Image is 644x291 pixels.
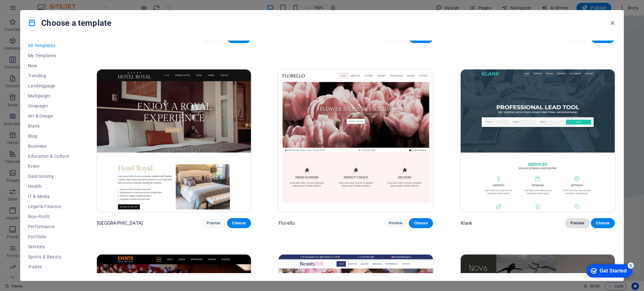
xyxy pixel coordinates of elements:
[279,69,433,211] img: Florello
[565,218,589,228] button: Preview
[279,220,295,226] p: Florello
[28,234,69,239] span: Portfolio
[28,224,69,229] span: Performance
[28,53,69,58] span: My Templates
[28,161,69,171] button: Event
[28,154,69,159] span: Education & Culture
[5,3,51,16] div: Get Started 5 items remaining, 0% complete
[47,1,53,8] div: 5
[28,63,69,68] span: New
[207,221,220,226] span: Preview
[28,191,69,201] button: IT & Media
[28,194,69,199] span: IT & Media
[19,7,46,13] div: Get Started
[28,171,69,181] button: Gastronomy
[28,91,69,101] button: Multipager
[409,218,433,228] button: Choose
[28,144,69,149] span: Business
[28,262,69,272] button: Trades
[28,254,69,259] span: Sports & Beauty
[28,174,69,179] span: Gastronomy
[28,264,69,269] span: Trades
[596,221,610,226] span: Choose
[28,164,69,169] span: Event
[461,69,615,211] img: Klank
[28,51,69,61] button: My Templates
[28,18,111,28] h4: Choose a template
[28,211,69,222] button: Non-Profit
[28,201,69,211] button: Legal & Finance
[384,218,408,228] button: Preview
[28,232,69,242] button: Portfolio
[28,184,69,189] span: Health
[28,131,69,141] button: Blog
[28,222,69,232] button: Performance
[570,221,584,226] span: Preview
[28,244,69,249] span: Services
[28,83,69,88] span: Landingpage
[28,204,69,209] span: Legal & Finance
[28,134,69,139] span: Blog
[28,272,69,282] button: Travel
[232,221,246,226] span: Choose
[28,93,69,98] span: Multipager
[28,103,69,108] span: Onepager
[461,220,473,226] p: Klank
[202,218,225,228] button: Preview
[28,73,69,78] span: Trending
[28,252,69,262] button: Sports & Beauty
[227,218,251,228] button: Choose
[414,221,428,226] span: Choose
[97,220,143,226] p: [GEOGRAPHIC_DATA]
[28,214,69,219] span: Non-Profit
[28,124,69,129] span: Blank
[591,218,615,228] button: Choose
[28,113,69,118] span: Art & Design
[28,71,69,81] button: Trending
[28,121,69,131] button: Blank
[28,111,69,121] button: Art & Design
[28,61,69,71] button: New
[28,151,69,161] button: Education & Culture
[28,43,69,48] span: All Templates
[28,242,69,252] button: Services
[28,141,69,151] button: Business
[28,101,69,111] button: Onepager
[97,69,251,211] img: Hotel Royal
[28,181,69,191] button: Health
[389,221,402,226] span: Preview
[28,41,69,51] button: All Templates
[28,81,69,91] button: Landingpage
